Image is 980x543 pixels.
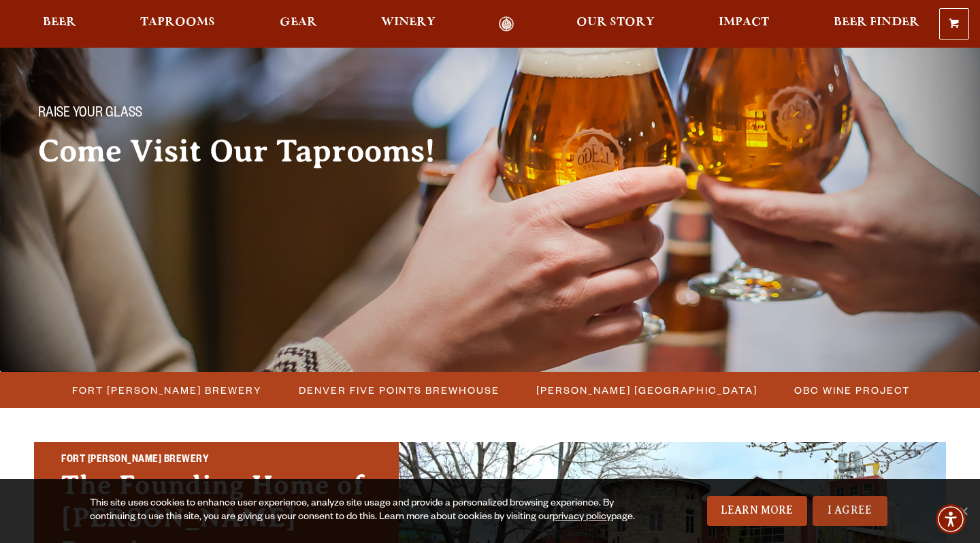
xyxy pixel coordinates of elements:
a: Beer [34,16,85,32]
span: Raise your glass [38,106,142,123]
a: privacy policy [553,512,611,523]
span: Denver Five Points Brewhouse [299,380,500,400]
a: [PERSON_NAME] [GEOGRAPHIC_DATA] [528,380,764,400]
span: Winery [381,17,436,28]
div: This site uses cookies to enhance user experience, analyze site usage and provide a personalized ... [90,497,637,525]
a: Winery [372,16,444,32]
span: Beer Finder [834,17,919,28]
h2: Fort [PERSON_NAME] Brewery [61,452,372,469]
span: Gear [280,17,317,28]
span: [PERSON_NAME] [GEOGRAPHIC_DATA] [536,380,757,400]
a: Fort [PERSON_NAME] Brewery [64,380,269,400]
a: Odell Home [481,16,532,32]
span: OBC Wine Project [794,380,910,400]
a: Learn More [707,496,807,526]
a: I Agree [813,496,887,526]
a: Beer Finder [825,16,928,32]
span: Beer [43,17,76,28]
span: Taprooms [140,17,215,28]
span: Our Story [576,17,655,28]
a: OBC Wine Project [786,380,917,400]
div: Accessibility Menu [936,504,966,534]
a: Our Story [568,16,664,32]
span: Impact [719,17,769,28]
h2: Come Visit Our Taprooms! [38,134,463,168]
a: Gear [271,16,326,32]
a: Taprooms [131,16,224,32]
a: Denver Five Points Brewhouse [291,380,506,400]
span: Fort [PERSON_NAME] Brewery [72,380,262,400]
a: Impact [710,16,778,32]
